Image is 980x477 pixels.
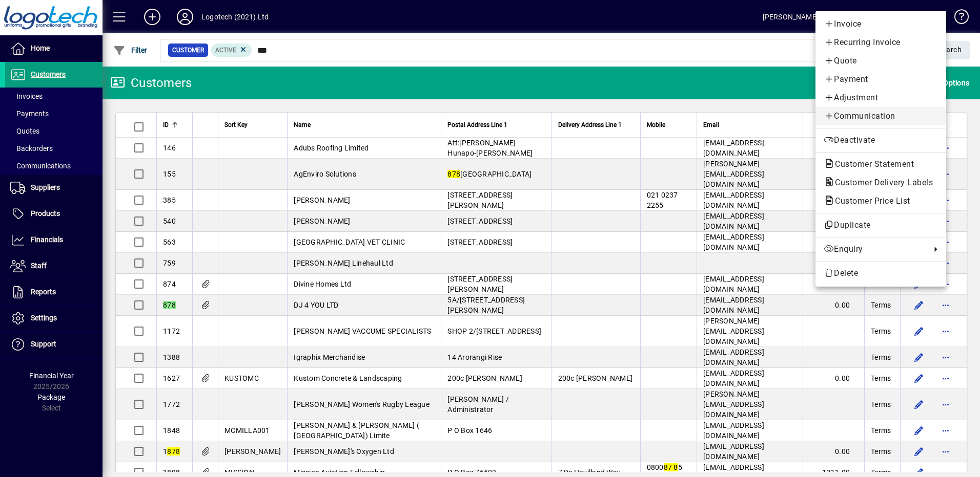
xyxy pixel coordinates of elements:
span: Invoice [824,18,938,30]
span: Duplicate [824,219,938,231]
span: Customer Delivery Labels [824,178,938,187]
span: Quote [824,55,938,67]
span: Recurring Invoice [824,36,938,49]
span: Payment [824,73,938,85]
span: Communication [824,110,938,122]
span: Delete [824,267,938,279]
span: Adjustment [824,92,938,104]
span: Customer Price List [824,196,915,206]
span: Deactivate [824,134,938,146]
span: Customer Statement [824,159,919,169]
button: Deactivate customer [815,131,946,149]
span: Enquiry [824,243,926,255]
